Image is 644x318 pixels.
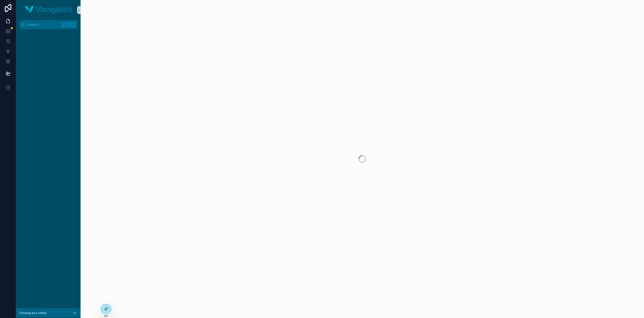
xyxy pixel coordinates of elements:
span: Jump to... [27,23,59,27]
div: scrollable content [16,29,81,38]
span: Viewing as a visitor [19,311,47,315]
span: K [71,23,75,27]
span: Ctrl [61,22,70,27]
button: Jump to...CtrlK [19,20,78,29]
img: App logo [25,6,72,14]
